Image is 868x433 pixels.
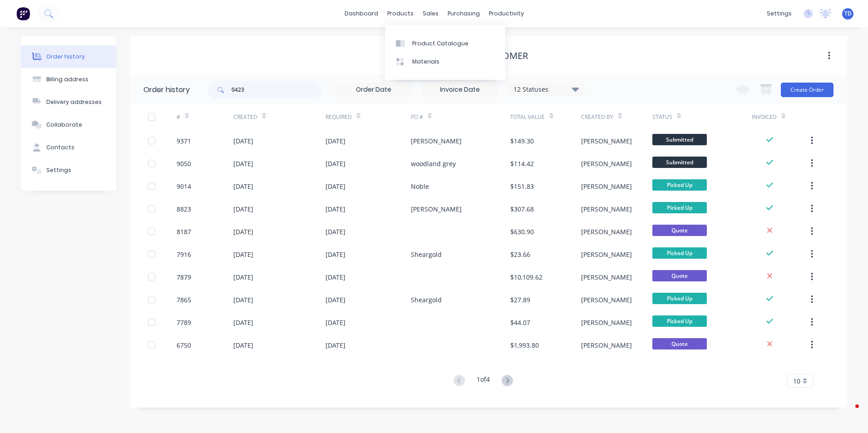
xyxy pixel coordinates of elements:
div: [DATE] [325,295,345,305]
div: $114.42 [510,159,534,168]
div: Sheargold [411,250,442,259]
div: [PERSON_NAME] [581,204,632,214]
div: purchasing [443,7,484,20]
div: [DATE] [325,227,345,236]
div: woodland grey [411,159,456,168]
div: Sheargold [411,295,442,305]
div: Noble [411,182,429,191]
div: [DATE] [233,340,253,350]
div: Product Catalogue [412,39,469,48]
div: 9371 [177,136,191,146]
div: Contacts [46,143,74,152]
div: [PERSON_NAME] [581,227,632,236]
div: Billing address [46,75,89,84]
div: [PERSON_NAME] [581,272,632,282]
div: Collaborate [46,121,82,129]
div: [DATE] [233,250,253,259]
span: Quote [652,270,707,281]
button: Create Order [781,83,833,97]
div: $10,109.62 [510,272,542,282]
div: [PERSON_NAME] [581,136,632,146]
div: [DATE] [233,182,253,191]
div: $23.66 [510,250,530,259]
div: PO # [411,104,510,129]
div: 7916 [177,250,191,259]
div: PO # [411,113,423,121]
div: $151.83 [510,182,534,191]
div: [DATE] [325,250,345,259]
div: [PERSON_NAME] [581,182,632,191]
div: [DATE] [233,272,253,282]
div: products [383,7,418,20]
div: [DATE] [325,318,345,327]
span: Picked Up [652,247,707,259]
div: [DATE] [325,340,345,350]
div: 9014 [177,182,191,191]
div: settings [762,7,796,20]
button: Collaborate [21,113,116,136]
div: $630.90 [510,227,534,236]
div: Status [652,113,672,121]
span: Quote [652,225,707,236]
div: 7865 [177,295,191,305]
div: [PERSON_NAME] [411,204,462,214]
div: Total Value [510,113,545,121]
div: # [177,104,233,129]
div: 9050 [177,159,191,168]
span: Submitted [652,157,707,168]
div: [PERSON_NAME] [581,318,632,327]
div: [PERSON_NAME] [411,136,462,146]
div: Order history [143,84,190,95]
div: Settings [46,166,71,174]
div: Created By [581,104,652,129]
div: Status [652,104,752,129]
input: Order Date [335,83,412,97]
input: Invoice Date [422,83,498,97]
div: $27.89 [510,295,530,305]
div: Invoiced [752,104,809,129]
div: [DATE] [233,318,253,327]
button: Billing address [21,68,116,91]
span: Picked Up [652,293,707,304]
div: productivity [484,7,528,20]
div: 6750 [177,340,191,350]
div: [DATE] [233,227,253,236]
div: 8187 [177,227,191,236]
button: Delivery addresses [21,91,116,113]
a: dashboard [340,7,383,20]
button: Contacts [21,136,116,159]
div: [DATE] [325,204,345,214]
div: [DATE] [325,159,345,168]
div: Total Value [510,104,581,129]
div: [DATE] [233,136,253,146]
span: Picked Up [652,315,707,327]
div: Created By [581,113,613,121]
button: Order history [21,45,116,68]
div: Created [233,104,325,129]
div: Order history [46,53,85,61]
span: Picked Up [652,179,707,191]
img: Factory [16,7,30,20]
div: [DATE] [233,295,253,305]
a: Materials [385,53,505,71]
div: $149.30 [510,136,534,146]
div: Delivery addresses [46,98,102,106]
div: $307.68 [510,204,534,214]
span: TD [844,10,852,18]
input: Search... [232,81,321,99]
div: sales [418,7,443,20]
div: # [177,113,180,121]
div: 8823 [177,204,191,214]
div: 7879 [177,272,191,282]
a: Product Catalogue [385,34,505,52]
div: $44.07 [510,318,530,327]
iframe: Intercom live chat [837,402,859,424]
div: Invoiced [752,113,777,121]
div: 12 Statuses [508,84,584,94]
div: [PERSON_NAME] [581,340,632,350]
div: [DATE] [233,204,253,214]
div: Materials [412,58,439,66]
div: Required [325,104,411,129]
span: Quote [652,338,707,349]
div: $1,993.80 [510,340,539,350]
